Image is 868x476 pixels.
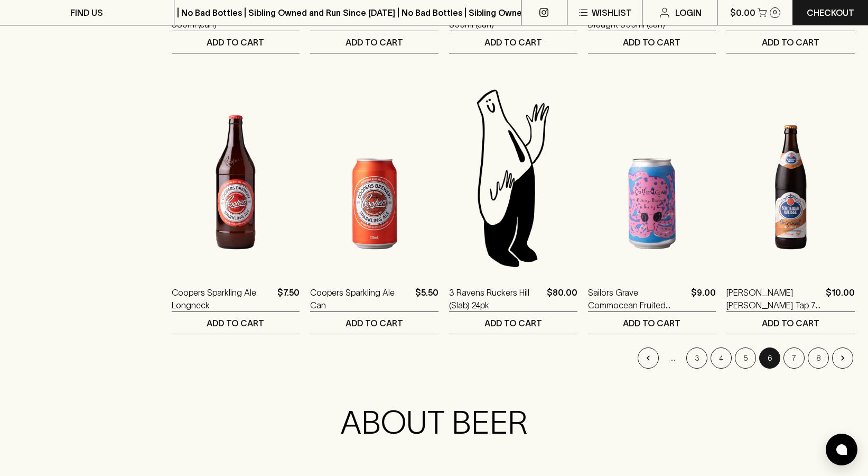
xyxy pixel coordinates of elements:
p: ADD TO CART [484,36,542,49]
button: ADD TO CART [172,312,300,334]
button: Go to previous page [638,347,659,369]
button: Go to page 4 [711,347,732,369]
button: Go to page 8 [808,347,829,369]
p: FIND US [70,6,103,19]
button: ADD TO CART [588,31,716,53]
button: Go to page 5 [735,347,756,369]
p: $10.00 [826,286,855,312]
p: ADD TO CART [346,317,403,329]
button: ADD TO CART [588,312,716,334]
p: Wishlist [592,6,632,19]
p: ADD TO CART [207,36,264,49]
button: page 6 [759,347,780,369]
a: Coopers Sparkling Ale Can [310,286,411,312]
p: Checkout [807,6,854,19]
img: Coopers Sparkling Ale Longneck [172,85,300,270]
p: Login [675,6,702,19]
button: ADD TO CART [310,31,438,53]
button: ADD TO CART [449,312,577,334]
p: $0.00 [730,6,755,19]
img: bubble-icon [836,444,847,455]
button: Go to page 3 [686,347,707,369]
p: ADD TO CART [623,317,680,329]
button: ADD TO CART [726,312,855,334]
img: Coopers Sparkling Ale Can [310,85,438,270]
p: 0 [773,10,777,15]
button: ADD TO CART [449,31,577,53]
button: ADD TO CART [726,31,855,53]
button: Go to page 7 [783,347,805,369]
button: Go to next page [832,347,853,369]
div: … [662,347,683,369]
p: $5.50 [415,286,438,312]
p: ADD TO CART [762,317,819,329]
img: Sailors Grave Commocean Fruited Gose [588,85,716,270]
p: ADD TO CART [623,36,680,49]
a: 3 Ravens Ruckers Hill (Slab) 24pk [449,286,543,312]
h2: ABOUT BEER [130,404,738,442]
a: Sailors Grave Commocean Fruited [PERSON_NAME] [588,286,687,312]
img: Schneider Weisse Tap 7 Original Hefeweisse 500ml [726,85,855,270]
p: ADD TO CART [762,36,819,49]
p: $9.00 [691,286,716,312]
p: ADD TO CART [207,317,264,329]
a: Coopers Sparkling Ale Longneck [172,286,274,312]
p: ADD TO CART [346,36,403,49]
img: Blackhearts & Sparrows Man [449,85,577,270]
button: ADD TO CART [310,312,438,334]
p: $80.00 [547,286,577,312]
nav: pagination navigation [172,347,855,369]
p: $7.50 [277,286,300,312]
button: ADD TO CART [172,31,300,53]
a: [PERSON_NAME] [PERSON_NAME] Tap 7 Original Hefeweisse 500ml [726,286,822,312]
p: ADD TO CART [484,317,542,329]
